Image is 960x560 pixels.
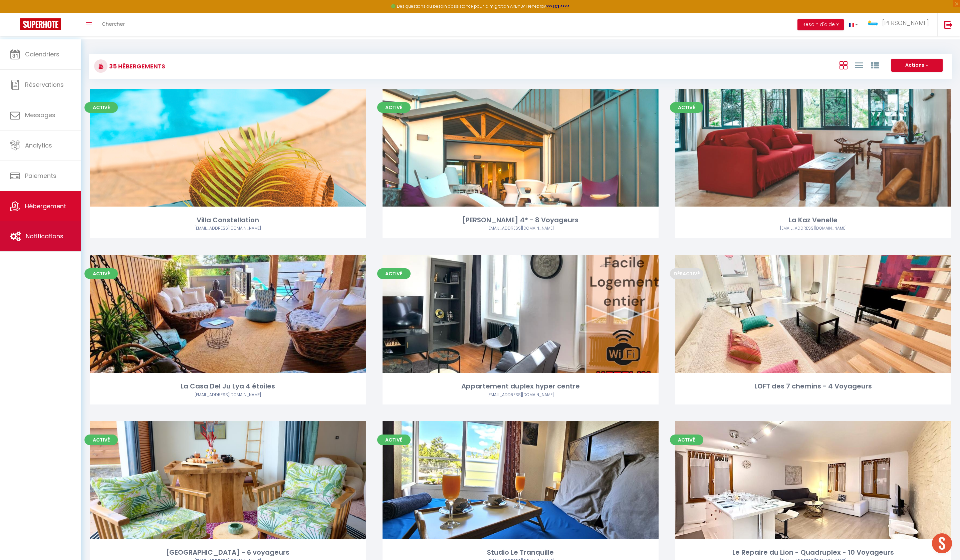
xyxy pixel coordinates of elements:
[383,392,659,398] div: Airbnb
[377,435,411,445] span: Activé
[84,435,118,445] span: Activé
[90,547,366,558] div: [GEOGRAPHIC_DATA] - 6 voyageurs
[107,59,165,74] h3: 35 Hébergements
[383,225,659,232] div: Airbnb
[25,141,52,150] span: Analytics
[839,59,848,70] a: Vue en Box
[25,111,55,119] span: Messages
[25,50,59,58] span: Calendriers
[871,59,879,70] a: Vue par Groupe
[90,392,366,398] div: Airbnb
[546,3,569,9] a: >>> ICI <<<<
[863,13,937,36] a: ... [PERSON_NAME]
[670,435,703,445] span: Activé
[383,547,659,558] div: Studio Le Tranquille
[944,20,953,29] img: logout
[102,20,125,27] span: Chercher
[90,215,366,225] div: Villa Constellation
[26,232,63,240] span: Notifications
[675,225,951,232] div: Airbnb
[383,215,659,225] div: [PERSON_NAME] 4* - 8 Voyageurs
[20,18,61,30] img: Super Booking
[670,102,703,113] span: Activé
[868,20,878,26] img: ...
[932,533,952,553] div: Ouvrir le chat
[97,13,130,36] a: Chercher
[383,381,659,391] div: Appartement duplex hyper centre
[25,202,66,210] span: Hébergement
[797,19,844,30] button: Besoin d'aide ?
[25,172,56,180] span: Paiements
[90,225,366,232] div: Airbnb
[90,381,366,391] div: La Casa Del Ju Lya 4 étoiles
[855,59,863,70] a: Vue en Liste
[25,80,64,89] span: Réservations
[891,59,943,72] button: Actions
[882,19,929,27] span: [PERSON_NAME]
[675,547,951,558] div: Le Repaire du Lion - Quadruplex - 10 Voyageurs
[84,268,118,279] span: Activé
[84,102,118,113] span: Activé
[377,268,411,279] span: Activé
[377,102,411,113] span: Activé
[670,268,703,279] span: Désactivé
[675,381,951,391] div: LOFT des 7 chemins - 4 Voyageurs
[675,215,951,225] div: La Kaz Venelle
